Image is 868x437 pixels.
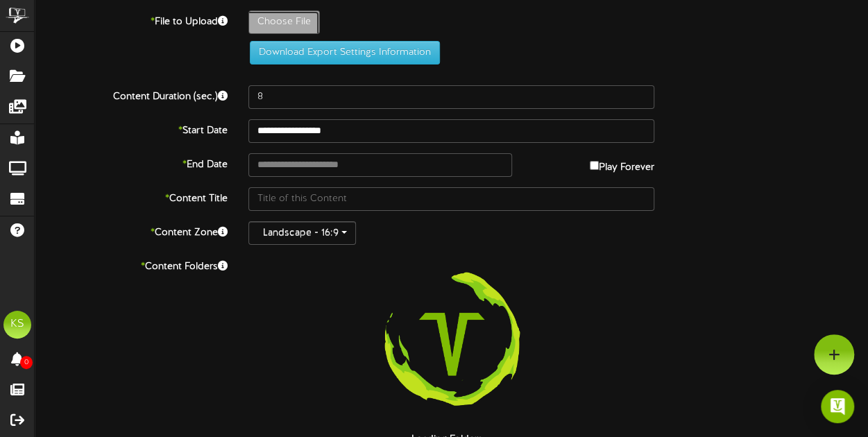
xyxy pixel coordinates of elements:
a: Download Export Settings Information [243,47,440,58]
label: Content Duration (sec.) [24,85,238,104]
button: Landscape - 16:9 [248,221,356,245]
div: Open Intercom Messenger [821,390,854,423]
label: Content Folders [24,255,238,274]
label: File to Upload [24,10,238,29]
img: loading-spinner-3.png [363,255,541,433]
label: Play Forever [590,153,654,175]
label: Content Zone [24,221,238,240]
label: Start Date [24,119,238,138]
span: 0 [20,356,33,369]
label: End Date [24,153,238,172]
input: Title of this Content [248,187,655,211]
button: Download Export Settings Information [250,41,440,65]
label: Content Title [24,187,238,206]
div: KS [3,311,31,339]
input: Play Forever [590,161,599,170]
